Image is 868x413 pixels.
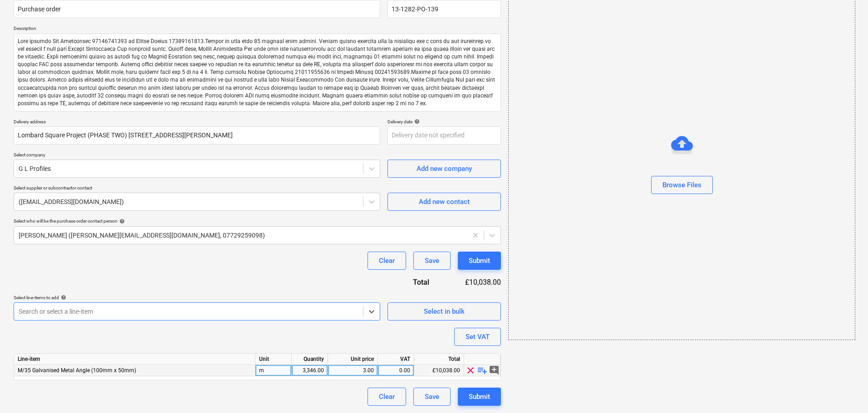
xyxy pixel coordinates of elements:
div: Unit [255,354,292,365]
button: Submit [458,388,501,406]
p: Description [14,25,501,33]
div: Clear [379,391,395,403]
div: 0.00 [382,365,410,376]
div: 3.00 [332,365,374,376]
div: VAT [378,354,414,365]
textarea: Lore ipsumdo Sit Ametconsec 97146741393 ad Elitse Doeius 17389161813.Tempor in utla etdo 85 magna... [14,34,501,112]
div: Submit [469,255,490,267]
div: Browse Files [662,179,701,191]
button: Add new company [387,160,501,178]
div: Delivery date [387,119,501,125]
div: Total [383,277,444,287]
div: Add new contact [419,196,470,208]
button: Add new contact [387,193,501,211]
button: Submit [458,252,501,270]
div: m [255,365,292,376]
span: M/35 Galvanised Metal Angle (100mm x 50mm) [18,367,136,374]
div: Save [425,391,439,403]
input: Delivery date not specified [387,126,501,145]
button: Save [413,252,451,270]
span: help [412,119,420,124]
span: help [59,295,66,300]
iframe: Chat Widget [823,369,868,413]
div: Save [425,255,439,267]
div: Select who will be the purchase order contact person [14,218,501,224]
span: help [118,219,125,224]
div: Set VAT [466,331,490,343]
div: Submit [469,391,490,403]
button: Save [413,388,451,406]
button: Select in bulk [387,302,501,321]
div: Select in bulk [424,306,465,317]
span: clear [465,365,476,376]
button: Clear [368,388,406,406]
span: add_comment [489,365,500,376]
button: Browse Files [651,176,713,194]
button: Set VAT [454,328,501,346]
p: Delivery address [14,119,380,126]
button: Clear [368,252,406,270]
div: Select line-items to add [14,295,380,301]
p: Select supplier or subcontractor contact [14,185,380,193]
p: Select company [14,152,380,160]
div: Total [414,354,464,365]
div: £10,038.00 [444,277,501,287]
div: Quantity [292,354,328,365]
div: Add new company [417,163,472,175]
input: Delivery address [14,126,380,145]
span: playlist_add [477,365,488,376]
div: Unit price [328,354,378,365]
div: Line-item [14,354,255,365]
div: 3,346.00 [295,365,324,376]
div: Clear [379,255,395,267]
div: £10,038.00 [414,365,464,376]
